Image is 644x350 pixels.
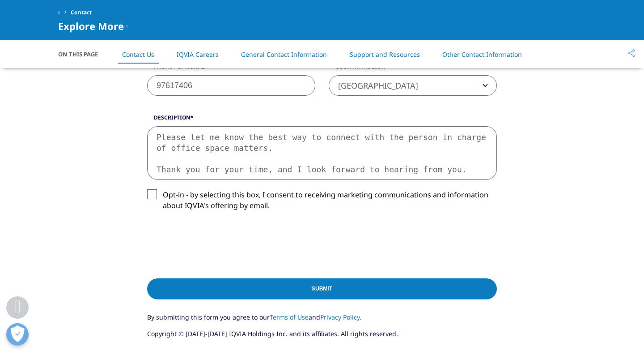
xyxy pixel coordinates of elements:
[147,278,497,299] input: Submit
[122,50,154,59] a: Contact Us
[329,63,497,75] label: Country/Region
[350,50,420,59] a: Support and Resources
[177,50,219,59] a: IQVIA Careers
[147,114,497,126] label: Description
[147,63,315,75] label: Phone - Optional
[58,50,107,59] span: On This Page
[147,189,497,216] label: Opt-in - by selecting this box, I consent to receiving marketing communications and information a...
[147,225,283,260] iframe: reCAPTCHA
[58,21,124,31] span: Explore More
[241,50,327,59] a: General Contact Information
[71,4,92,21] span: Contact
[329,76,496,96] span: Singapore
[147,312,497,329] p: By submitting this form you agree to our and .
[320,313,360,321] a: Privacy Policy
[270,313,309,321] a: Terms of Use
[329,75,497,96] span: Singapore
[6,323,29,346] button: Open Preferences
[442,50,522,59] a: Other Contact Information
[147,329,497,346] p: Copyright © [DATE]-[DATE] IQVIA Holdings Inc. and its affiliates. All rights reserved.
